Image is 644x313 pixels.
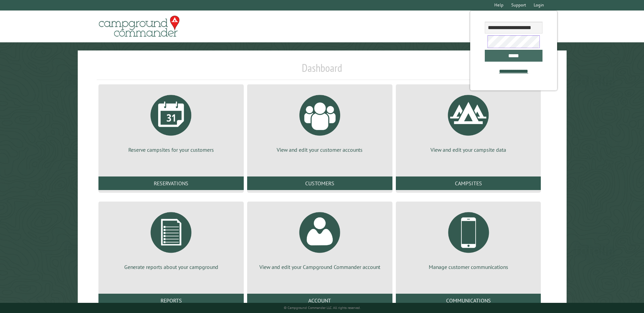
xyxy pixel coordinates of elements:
[404,146,533,153] p: View and edit your campsite data
[404,263,533,271] p: Manage customer communications
[404,90,533,153] a: View and edit your campsite data
[98,176,244,190] a: Reservations
[255,90,384,153] a: View and edit your customer accounts
[97,61,547,80] h1: Dashboard
[255,146,384,153] p: View and edit your customer accounts
[107,263,236,271] p: Generate reports about your campground
[255,207,384,271] a: View and edit your Campground Commander account
[97,13,182,40] img: Campground Commander
[107,146,236,153] p: Reserve campsites for your customers
[255,263,384,271] p: View and edit your Campground Commander account
[107,90,236,153] a: Reserve campsites for your customers
[404,207,533,271] a: Manage customer communications
[107,207,236,271] a: Generate reports about your campground
[396,176,541,190] a: Campsites
[247,294,392,307] a: Account
[247,176,392,190] a: Customers
[396,294,541,307] a: Communications
[98,294,244,307] a: Reports
[284,306,361,310] small: © Campground Commander LLC. All rights reserved.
